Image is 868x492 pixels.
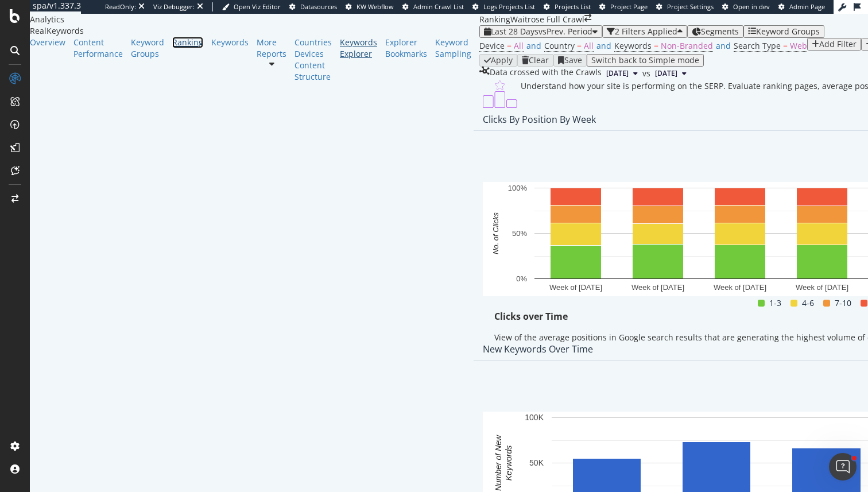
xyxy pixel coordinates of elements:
div: New Keywords Over Time [483,343,593,355]
span: 2025 Jul. 26th [655,68,677,79]
a: Project Page [599,2,648,11]
button: Save [553,54,587,67]
text: Week of [DATE] [796,283,848,292]
div: arrow-right-arrow-left [584,14,591,22]
span: Datasources [300,2,337,11]
span: All [584,40,594,51]
span: Projects List [555,2,591,11]
div: Apply [491,56,513,65]
span: = [507,40,511,51]
button: Last 28 DaysvsPrev. Period [479,25,602,38]
div: Save [564,56,582,65]
button: Keyword Groups [743,25,824,38]
a: Keywords Explorer [340,37,377,60]
a: Explorer Bookmarks [385,37,427,60]
span: 4-6 [802,296,814,310]
text: No. of Clicks [491,212,500,254]
div: ReadOnly: [105,2,136,11]
text: 100% [508,184,528,192]
div: Viz Debugger: [153,2,195,11]
span: Segments [701,26,739,37]
div: Waitrose Full Crawl [510,14,584,25]
button: [DATE] [602,67,642,80]
span: = [577,40,582,51]
text: Week of [DATE] [714,283,766,292]
text: Week of [DATE] [549,283,602,292]
text: Number of New [494,435,503,491]
div: Add Filter [819,40,857,49]
a: Datasources [289,2,337,11]
button: Apply [479,54,517,67]
span: Country [544,40,575,51]
a: Keyword Sampling [435,37,471,60]
span: Open in dev [733,2,770,11]
text: Week of [DATE] [631,283,684,292]
span: 7-10 [835,296,851,310]
div: RealKeywords [30,25,479,37]
div: 2 Filters Applied [615,27,677,36]
span: = [783,40,788,51]
span: = [654,40,658,51]
a: Devices [294,48,332,60]
div: Data crossed with the Crawls [490,67,602,80]
iframe: Intercom live chat [829,453,857,481]
a: Structure [294,71,332,83]
a: Keywords [211,37,249,48]
span: Project Page [610,2,648,11]
span: Admin Page [789,2,825,11]
button: Switch back to Simple mode [587,54,704,67]
span: Admin Crawl List [413,2,464,11]
text: 0% [516,274,527,283]
a: Content [294,60,332,71]
a: Ranking [172,37,203,48]
text: 100K [525,413,544,423]
div: Keyword Groups [131,37,164,60]
button: Segments [687,25,743,38]
a: Overview [30,37,65,48]
div: Clear [529,56,549,65]
a: Content Performance [73,37,123,60]
a: Open in dev [722,2,770,11]
button: [DATE] [650,67,691,80]
span: Last 28 Days [491,26,538,37]
a: KW Webflow [346,2,394,11]
a: Admin Page [778,2,825,11]
span: and [716,40,731,51]
a: Open Viz Editor [222,2,281,11]
span: vs [642,68,650,79]
span: and [596,40,611,51]
span: Project Settings [667,2,714,11]
a: Projects List [544,2,591,11]
span: and [526,40,541,51]
button: Add Filter [807,38,861,51]
span: Search Type [734,40,781,51]
span: 1-3 [769,296,781,310]
a: Admin Crawl List [402,2,464,11]
span: Keywords [614,40,652,51]
span: KW Webflow [356,2,394,11]
div: Ranking [479,14,510,25]
span: 2025 Aug. 23rd [606,68,629,79]
span: Logs Projects List [483,2,535,11]
div: Keyword Groups [756,27,820,36]
span: All [514,40,524,51]
div: Analytics [30,14,479,25]
span: vs Prev. Period [538,26,592,37]
button: 2 Filters Applied [602,25,687,38]
a: Countries [294,37,332,48]
text: 50K [529,459,544,468]
a: More Reports [257,37,286,60]
span: Non-Branded [661,40,713,51]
